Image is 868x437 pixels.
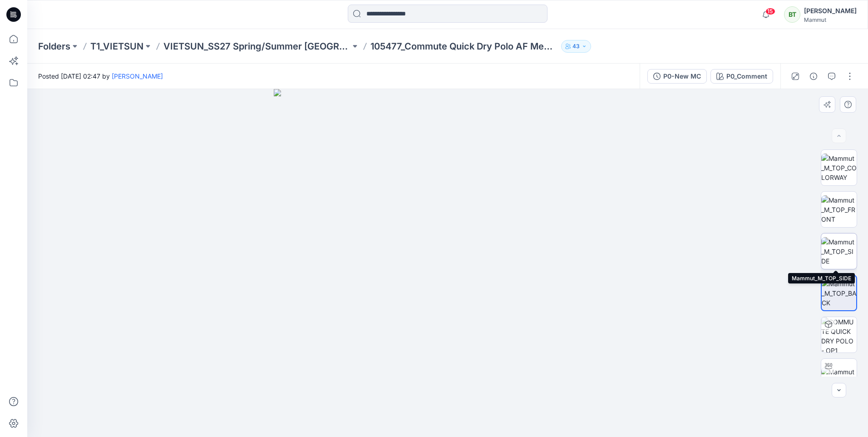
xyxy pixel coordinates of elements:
[38,40,70,53] a: Folders
[370,40,557,53] p: 105477_Commute Quick Dry Polo AF Men - OP1
[710,69,773,84] button: P0_Comment
[647,69,707,84] button: P0-New MC
[663,71,701,81] div: P0-New MC
[163,40,350,53] a: VIETSUN_SS27 Spring/Summer [GEOGRAPHIC_DATA]
[726,71,767,81] div: P0_Comment
[822,279,856,308] img: Mammut_M_TOP_BACK
[821,195,857,224] img: Mammut_M_TOP_FRONT
[90,40,143,53] a: T1_VIETSUN
[806,69,821,84] button: Details
[784,6,800,23] div: BT
[274,89,621,437] img: eyJhbGciOiJIUzI1NiIsImtpZCI6IjAiLCJzbHQiOiJzZXMiLCJ0eXAiOiJKV1QifQ.eyJkYXRhIjp7InR5cGUiOiJzdG9yYW...
[38,71,163,81] span: Posted [DATE] 02:47 by
[821,317,857,353] img: COMMUTE QUICK DRY POLO - OP1 P0_Comment
[821,154,857,182] img: Mammut_M_TOP_COLORWAY
[821,237,857,266] img: Mammut_M_TOP_SIDE
[112,72,163,80] a: [PERSON_NAME]
[804,16,857,23] div: Mammut
[561,40,591,53] button: 43
[804,5,857,16] div: [PERSON_NAME]
[821,367,857,386] img: Mammut_M_TOP_TT
[572,41,580,51] p: 43
[765,8,775,15] span: 15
